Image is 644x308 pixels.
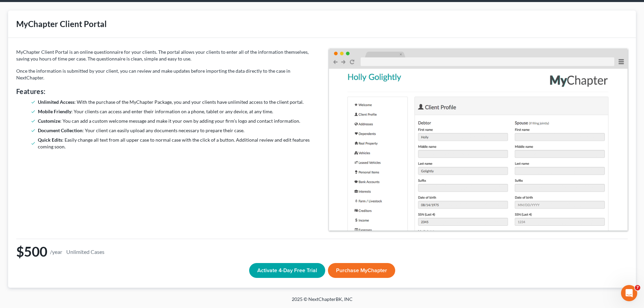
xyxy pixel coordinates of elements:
strong: Customize [38,118,60,124]
small: /year [50,249,62,255]
p: Once the information is submitted by your client, you can review and make updates before importin... [16,68,315,81]
div: 2025 © NextChapterBK, INC [129,296,515,308]
span: 7 [635,285,640,290]
strong: Unlimited Access [38,99,74,105]
iframe: Intercom live chat [621,285,637,301]
div: MyChapter Client Portal [16,19,107,29]
strong: Quick Edits [38,137,62,143]
li: : Easily change all text from all upper case to normal case with the click of a button. Additiona... [38,137,313,150]
h1: $500 [16,244,628,259]
button: Purchase MyChapter [328,263,395,278]
h4: Features: [16,87,315,96]
li: : With the purchase of the MyChapter Package, you and your clients have unlimited access to the c... [38,99,313,105]
small: Unlimited Cases [65,247,106,256]
strong: Document Collection [38,127,82,133]
li: : You can add a custom welcome message and make it your own by adding your firm’s logo and contac... [38,118,313,124]
p: MyChapter Client Portal is an online questionnaire for your clients. The portal allows your clien... [16,49,315,62]
img: MyChapter Dashboard [329,49,628,231]
strong: Mobile Friendly [38,109,71,114]
li: : Your client can easily upload any documents necessary to prepare their case. [38,127,313,134]
button: Activate 4-Day Free Trial [249,263,325,278]
li: : Your clients can access and enter their information on a phone, tablet or any device, at any time. [38,108,313,115]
